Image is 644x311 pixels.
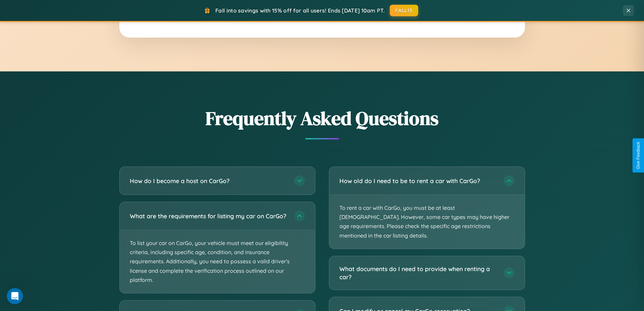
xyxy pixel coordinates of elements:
[119,105,525,131] h2: Frequently Asked Questions
[339,265,497,281] h3: What documents do I need to provide when renting a car?
[7,288,23,304] iframe: Intercom live chat
[215,7,385,14] span: Fall into savings with 15% off for all users! Ends [DATE] 10am PT.
[329,195,525,249] p: To rent a car with CarGo, you must be at least [DEMOGRAPHIC_DATA]. However, some car types may ha...
[339,177,497,185] h3: How old do I need to be to rent a car with CarGo?
[120,230,315,293] p: To list your car on CarGo, your vehicle must meet our eligibility criteria, including specific ag...
[130,177,287,185] h3: How do I become a host on CarGo?
[390,5,418,16] button: FALL15
[130,212,287,220] h3: What are the requirements for listing my car on CarGo?
[636,142,641,169] div: Give Feedback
